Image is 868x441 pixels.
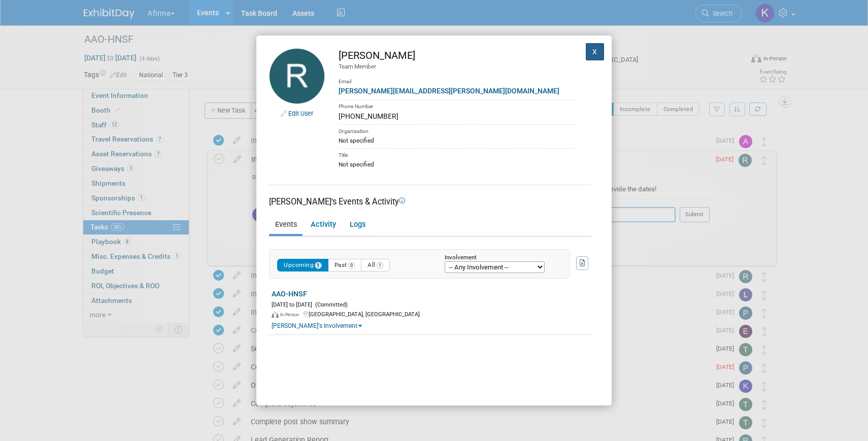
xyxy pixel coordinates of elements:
button: Upcoming1 [277,259,328,272]
a: AAO-HNSF [272,290,307,298]
div: Phone Number [339,99,578,111]
div: Involvement [445,255,554,261]
a: [PERSON_NAME][EMAIL_ADDRESS][PERSON_NAME][DOMAIN_NAME] [339,87,559,95]
div: Not specified [339,160,578,169]
div: [PHONE_NUMBER] [339,111,578,122]
div: [PERSON_NAME]'s Events & Activity [269,196,591,208]
span: 0 [348,262,355,269]
img: In-Person Event [272,312,279,318]
div: [PERSON_NAME] [339,48,578,63]
button: X [586,43,604,60]
a: Activity [305,216,342,234]
div: Not specified [339,136,578,145]
div: Team Member [339,62,578,71]
a: Events [269,216,303,234]
span: 1 [377,262,384,269]
span: 1 [315,262,322,269]
div: Title [339,148,578,160]
div: [DATE] to [DATE] [272,299,591,309]
img: Rhonda Eickhoff [269,48,325,104]
a: Edit User [288,110,313,117]
a: Logs [344,216,371,234]
div: [GEOGRAPHIC_DATA], [GEOGRAPHIC_DATA] [272,309,591,319]
button: Past0 [328,259,362,272]
div: Email [339,71,578,86]
button: All1 [361,259,390,272]
span: (Committed) [312,301,348,308]
div: Organization [339,124,578,136]
a: [PERSON_NAME]'s Involvement [272,322,362,329]
span: In-Person [280,312,302,317]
